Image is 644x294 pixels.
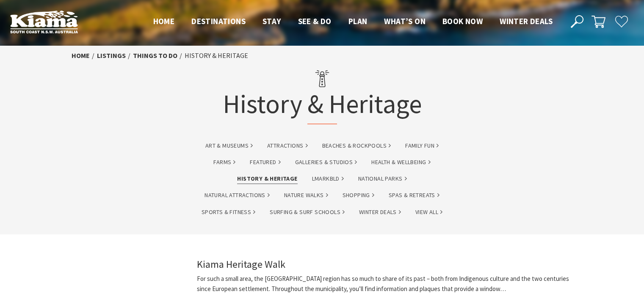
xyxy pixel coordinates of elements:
[415,207,442,217] a: View All
[250,157,280,167] a: Featured
[322,141,391,151] a: Beaches & Rockpools
[145,15,561,29] nav: Main Menu
[202,207,255,217] a: Sports & Fitness
[237,174,297,184] a: History & Heritage
[389,190,439,200] a: Spas & Retreats
[442,16,483,26] span: Book now
[312,174,344,184] a: lmarkbld
[343,190,374,200] a: Shopping
[205,141,253,151] a: Art & Museums
[384,16,426,26] span: What’s On
[153,16,175,26] span: Home
[197,258,285,271] a: Kiama Heritage Walk
[500,16,553,26] span: Winter Deals
[72,51,90,60] a: Home
[298,16,332,26] span: See & Do
[295,157,357,167] a: Galleries & Studios
[185,50,248,61] li: History & Heritage
[267,141,307,151] a: Attractions
[10,10,78,33] img: Kiama Logo
[359,207,401,217] a: Winter Deals
[133,51,177,60] a: Things To Do
[191,16,246,26] span: Destinations
[270,207,345,217] a: Surfing & Surf Schools
[213,157,235,167] a: Farms
[358,174,407,184] a: National Parks
[284,190,328,200] a: Nature Walks
[197,274,573,294] p: For such a small area, the [GEOGRAPHIC_DATA] region has so much to share of its past – both from ...
[205,190,270,200] a: Natural Attractions
[223,66,422,124] h1: History & Heritage
[348,16,368,26] span: Plan
[97,51,126,60] a: listings
[263,16,281,26] span: Stay
[371,157,430,167] a: Health & Wellbeing
[405,141,439,151] a: Family Fun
